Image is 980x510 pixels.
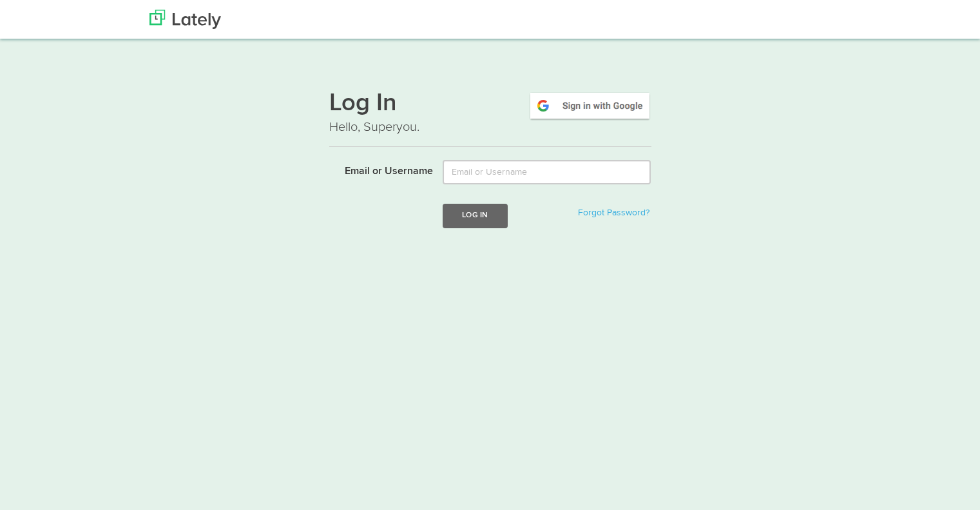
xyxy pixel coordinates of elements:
[528,91,651,121] img: google-signin.png
[443,160,651,184] input: Email or Username
[443,204,507,228] button: Log In
[329,118,651,137] p: Hello, Superyou.
[149,10,221,29] img: Lately
[320,160,434,179] label: Email or Username
[578,208,649,217] a: Forgot Password?
[329,91,651,118] h1: Log In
